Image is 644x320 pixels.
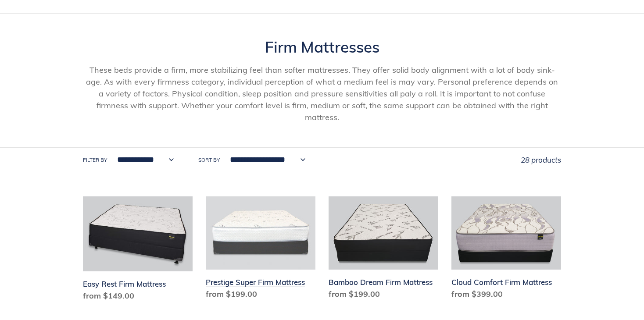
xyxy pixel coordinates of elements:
span: Firm Mattresses [265,37,379,57]
a: Bamboo Dream Firm Mattress [329,196,438,303]
a: Easy Rest Firm Mattress [83,196,193,305]
label: Filter by [83,156,107,164]
span: 28 products [521,155,561,164]
a: Cloud Comfort Firm Mattress [451,196,561,303]
label: Sort by [198,156,220,164]
span: These beds provide a firm, more stabilizing feel than softer mattresses. They offer solid body al... [86,65,558,122]
a: Prestige Super Firm Mattress [206,196,315,303]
